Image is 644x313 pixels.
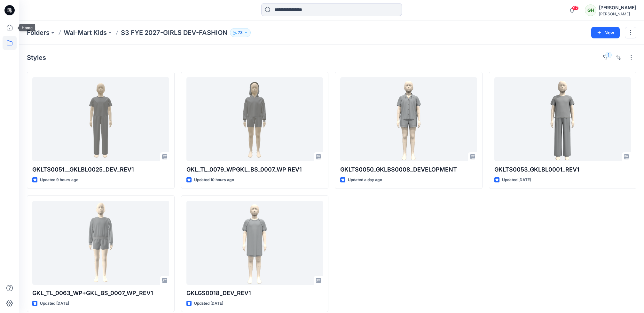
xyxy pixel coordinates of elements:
a: GKL_TL_0079_WPGKL_BS_0007_WP REV1 [186,77,323,161]
p: GKL_TL_0063_WP+GKL_BS_0007_WP_REV1 [32,289,169,298]
p: GKLTS0050_GKLBS0008_DEVELOPMENT [340,165,477,174]
button: 73 [230,28,251,37]
p: Updated 10 hours ago [194,177,234,183]
a: GKL_TL_0063_WP+GKL_BS_0007_WP_REV1 [32,201,169,285]
p: Updated 9 hours ago [40,177,78,183]
p: S3 FYE 2027-GIRLS DEV-FASHION [121,28,227,37]
p: Updated [DATE] [40,300,69,307]
p: GKLGS0018_DEV_REV1 [186,289,323,298]
h4: Styles [27,54,46,61]
p: Updated a day ago [348,177,382,183]
a: GKLTS0050_GKLBS0008_DEVELOPMENT [340,77,477,161]
button: 1 [601,52,611,63]
div: GH [585,4,596,16]
a: GKLTS0053_GKLBL0001_REV1 [494,77,631,161]
p: GKLTS0051__GKLBL0025_DEV_REV1 [32,165,169,174]
a: Wal-Mart Kids [64,28,107,37]
p: GKL_TL_0079_WPGKL_BS_0007_WP REV1 [186,165,323,174]
p: Updated [DATE] [194,300,223,307]
a: Folders [27,28,50,37]
a: GKLTS0051__GKLBL0025_DEV_REV1 [32,77,169,161]
span: 97 [572,5,579,11]
p: 73 [238,29,243,36]
a: GKLGS0018_DEV_REV1 [186,201,323,285]
div: [PERSON_NAME] [599,4,636,12]
p: GKLTS0053_GKLBL0001_REV1 [494,165,631,174]
p: Updated [DATE] [502,177,531,183]
div: [PERSON_NAME] [599,12,636,16]
button: New [591,27,620,38]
